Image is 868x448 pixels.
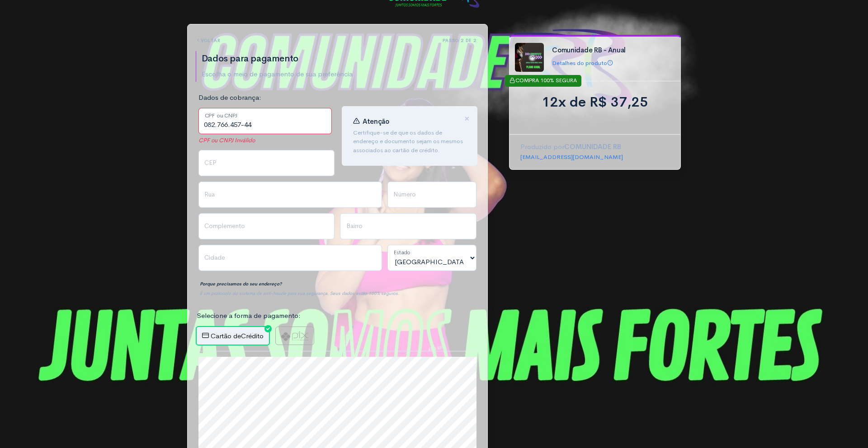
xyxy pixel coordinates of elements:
input: Complemento [198,213,335,239]
input: Rua [198,182,382,208]
h4: Atenção [353,117,466,126]
input: Número [387,182,476,208]
strong: Porque precisamos do seu endereço? [200,281,282,287]
input: Cidade [198,245,382,271]
input: CEP [198,150,335,176]
h4: Comunidade RB - Anual [552,47,672,54]
img: agora%20(200%20x%20200%20px).jpg [515,43,544,72]
label: Selecione a forma de pagamento: [197,311,301,321]
a: Detalhes do produto [552,59,613,67]
a: voltar [196,38,221,43]
input: Bairro [340,213,476,239]
h6: Passo 2 de 2 [443,38,476,43]
span: ou R$ 447,00 à vista [520,112,670,123]
div: 12x de R$ 37,25 [520,92,670,112]
div: COMPRA 100% SEGURA [505,75,581,87]
input: CPF ou CNPJ [198,108,332,134]
label: Crédito [196,326,270,346]
em: CPF ou CNPJ Inválido [198,136,332,145]
label: Dados de cobrança: [198,93,261,103]
h2: Dados para pagamento [202,54,353,64]
p: Certifique-se de que os dados de endereço e documento sejam os mesmos associados ao cartão de cré... [353,128,466,155]
span: Cartão de [211,331,241,340]
span: × [464,112,470,125]
p: Produzido por [520,142,670,152]
a: [EMAIL_ADDRESS][DOMAIN_NAME] [520,153,623,161]
p: Escolha o meio de pagamento de sua preferência [202,69,353,79]
div: É um protocolo do sistema de anti-fraude para sua segurança. Seus dados estão 100% seguros. [198,289,476,298]
img: pix-logo-9c6f7f1e21d0dbbe27cc39d8b486803e509c07734d8fd270ca391423bc61e7ca.png [281,331,308,341]
strong: COMUNIDADE RB [564,142,621,151]
button: Close [464,114,470,124]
